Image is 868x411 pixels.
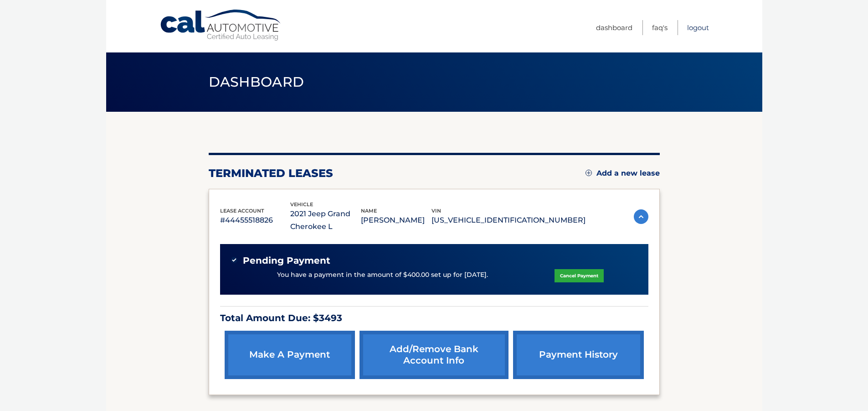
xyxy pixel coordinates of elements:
[220,214,291,227] p: #44455518826
[277,270,488,280] p: You have a payment in the amount of $400.00 set up for [DATE].
[209,73,304,90] span: Dashboard
[555,269,604,282] a: Cancel Payment
[586,170,592,176] img: add.svg
[290,201,313,208] span: vehicle
[159,9,282,42] a: Cal Automotive
[220,208,264,214] span: lease account
[431,214,586,227] p: [US_VEHICLE_IDENTIFICATION_NUMBER]
[231,257,237,263] img: check-green.svg
[513,331,643,379] a: payment history
[360,331,508,379] a: Add/Remove bank account info
[220,310,648,326] p: Total Amount Due: $3493
[243,255,330,266] span: Pending Payment
[596,20,632,35] a: Dashboard
[209,166,333,180] h2: terminated leases
[361,214,431,227] p: [PERSON_NAME]
[687,20,709,35] a: Logout
[361,208,377,214] span: name
[634,209,648,224] img: accordion-active.svg
[586,169,660,178] a: Add a new lease
[652,20,668,35] a: FAQ's
[431,208,441,214] span: vin
[290,208,361,233] p: 2021 Jeep Grand Cherokee L
[225,331,355,379] a: make a payment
